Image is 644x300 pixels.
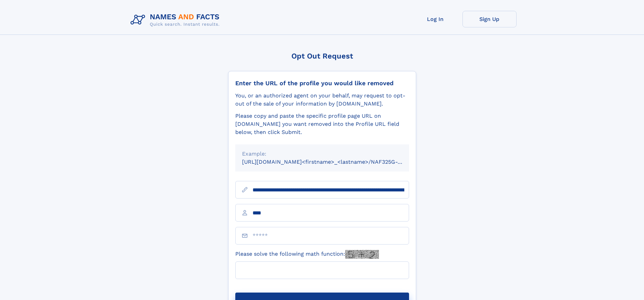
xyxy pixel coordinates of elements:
div: Please copy and paste the specific profile page URL on [DOMAIN_NAME] you want removed into the Pr... [235,112,409,136]
img: Logo Names and Facts [128,11,225,29]
small: [URL][DOMAIN_NAME]<firstname>_<lastname>/NAF325G-xxxxxxxx [242,159,422,165]
label: Please solve the following math function: [235,250,379,259]
div: You, or an authorized agent on your behalf, may request to opt-out of the sale of your informatio... [235,92,409,108]
a: Log In [408,11,462,27]
div: Opt Out Request [228,52,416,60]
div: Example: [242,150,402,158]
div: Enter the URL of the profile you would like removed [235,79,409,87]
a: Sign Up [462,11,517,27]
